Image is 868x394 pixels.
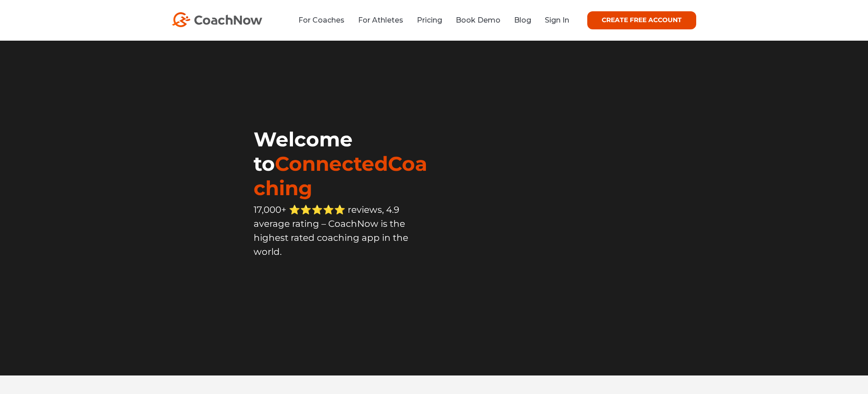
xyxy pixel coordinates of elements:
[298,16,344,24] a: For Coaches
[254,127,434,200] h1: Welcome to
[587,11,696,29] a: CREATE FREE ACCOUNT
[254,151,427,200] span: ConnectedCoaching
[254,204,408,257] span: 17,000+ ⭐️⭐️⭐️⭐️⭐️ reviews, 4.9 average rating – CoachNow is the highest rated coaching app in th...
[358,16,403,24] a: For Athletes
[417,16,442,24] a: Pricing
[456,16,500,24] a: Book Demo
[545,16,569,24] a: Sign In
[254,278,434,305] iframe: Embedded CTA
[172,12,262,27] img: CoachNow Logo
[514,16,531,24] a: Blog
